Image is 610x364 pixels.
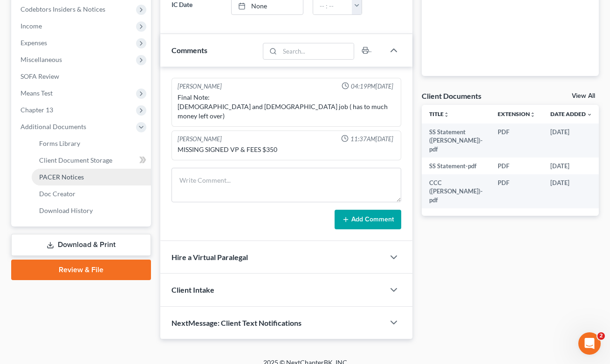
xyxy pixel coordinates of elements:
i: unfold_more [444,112,449,117]
button: Add Comment [335,210,401,229]
span: Chapter 13 [21,106,53,114]
div: [PERSON_NAME] [178,135,222,144]
a: Titleunfold_more [429,110,449,117]
div: [PERSON_NAME] [178,82,222,91]
a: Forms Library [32,135,151,152]
span: Download History [39,206,93,214]
span: Hire a Virtual Paralegal [171,253,248,261]
i: expand_more [587,112,592,117]
a: Review & File [11,260,151,280]
span: SOFA Review [21,72,59,80]
span: Comments [171,46,207,55]
i: unfold_more [530,112,535,117]
span: Miscellaneous [21,55,62,63]
a: PACER Notices [32,169,151,185]
span: Additional Documents [21,123,86,130]
div: Client Documents [422,91,481,101]
span: Codebtors Insiders & Notices [21,5,105,13]
iframe: Intercom live chat [578,332,601,355]
td: CCC ([PERSON_NAME])-pdf [422,174,490,208]
a: SOFA Review [13,68,151,85]
a: Download & Print [11,234,151,256]
a: Doc Creator [32,185,151,202]
td: PDF [490,174,543,208]
td: SS Statement-pdf [422,158,490,174]
span: 04:19PM[DATE] [351,82,393,91]
a: Client Document Storage [32,152,151,169]
span: Client Document Storage [39,156,112,164]
a: Download History [32,202,151,219]
td: [DATE] [543,174,600,208]
a: View All [572,93,595,99]
td: PDF [490,158,543,174]
span: Doc Creator [39,190,75,198]
a: Date Added expand_more [550,110,592,117]
span: Forms Library [39,139,80,147]
td: [DATE] [543,158,600,174]
td: [DATE] [543,124,600,158]
td: PDF [490,124,543,158]
span: Client Intake [171,285,214,294]
input: Search... [280,43,354,59]
span: NextMessage: Client Text Notifications [171,318,302,327]
span: 2 [597,332,605,340]
span: PACER Notices [39,173,84,181]
span: Expenses [21,39,47,47]
td: SS Statement ([PERSON_NAME])-pdf [422,124,490,158]
span: Means Test [21,89,53,97]
a: Extensionunfold_more [498,110,535,117]
div: Final Note: [DEMOGRAPHIC_DATA] and [DEMOGRAPHIC_DATA] job ( has to much money left over) [178,93,395,121]
div: MISSING SIGNED VP & FEES $350 [178,145,395,154]
span: 11:37AM[DATE] [350,135,393,144]
span: Income [21,22,42,30]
